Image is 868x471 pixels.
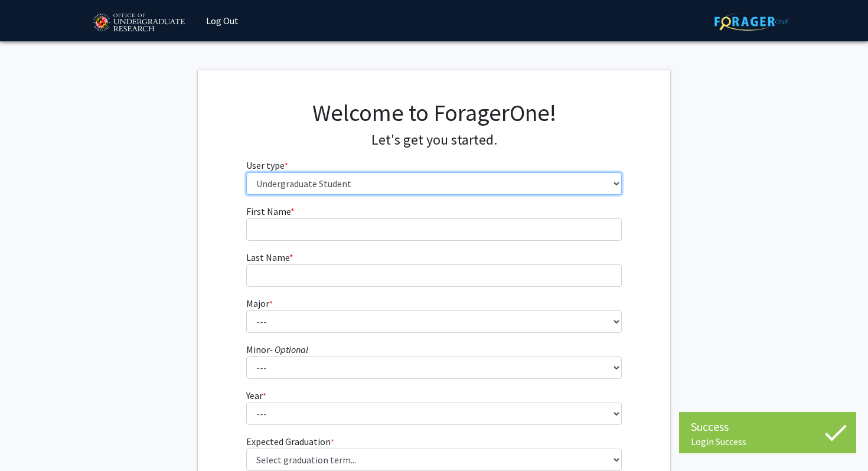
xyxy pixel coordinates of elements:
div: Success [691,418,844,436]
img: ForagerOne Logo [714,12,788,31]
span: First Name [246,205,291,217]
div: Login Success [691,436,844,447]
label: Minor [246,342,308,356]
i: - Optional [270,344,308,355]
span: Last Name [246,251,289,263]
iframe: Chat [9,418,50,462]
label: Expected Graduation [246,434,334,449]
label: User type [246,158,288,172]
img: University of Maryland Logo [89,8,188,38]
h4: Let's get you started. [246,132,622,149]
h1: Welcome to ForagerOne! [246,99,622,127]
label: Year [246,388,266,403]
label: Major [246,296,273,310]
